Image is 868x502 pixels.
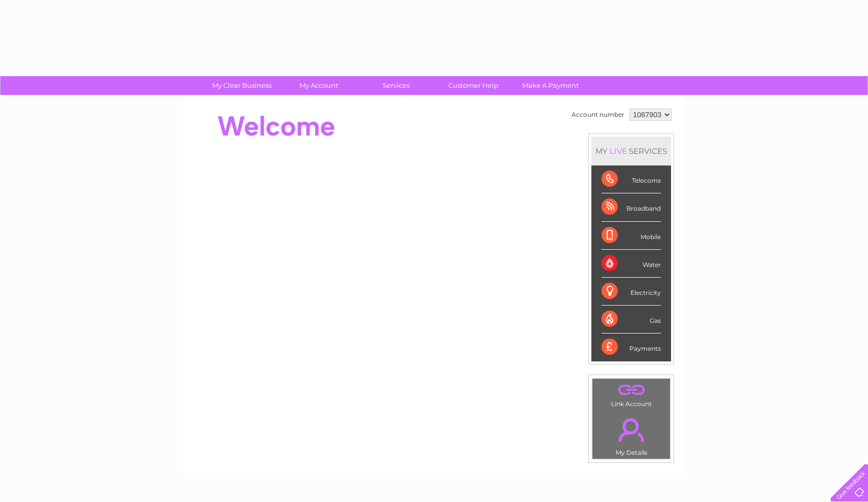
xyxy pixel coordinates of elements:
[431,76,515,95] a: Customer Help
[602,306,661,333] div: Gas
[602,165,661,193] div: Telecoms
[602,333,661,361] div: Payments
[602,250,661,278] div: Water
[602,193,661,221] div: Broadband
[277,76,361,95] a: My Account
[595,381,667,399] a: .
[592,410,671,459] td: My Details
[354,76,438,95] a: Services
[602,222,661,250] div: Mobile
[592,378,671,410] td: Link Account
[200,76,284,95] a: My Clear Business
[569,106,627,123] td: Account number
[595,412,667,448] a: .
[602,278,661,306] div: Electricity
[509,76,592,95] a: Make A Payment
[608,146,629,156] div: LIVE
[591,137,671,165] div: MY SERVICES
